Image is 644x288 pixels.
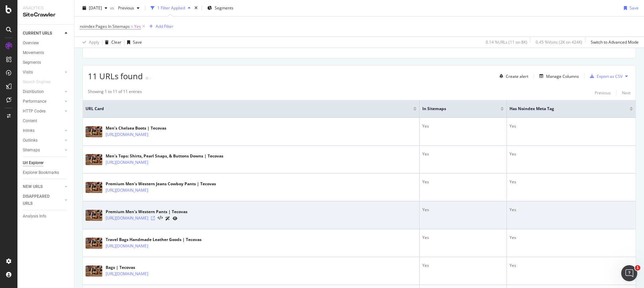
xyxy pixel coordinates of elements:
[106,271,148,277] a: [URL][DOMAIN_NAME]
[106,209,187,215] div: Premium Men's Western Pants | Tecovas
[106,215,148,222] a: [URL][DOMAIN_NAME]
[86,238,102,249] img: main image
[106,187,148,194] a: [URL][DOMAIN_NAME]
[486,39,527,45] div: 0.14 % URLs ( 11 on 8K )
[23,169,69,176] a: Explorer Bookmarks
[630,5,639,11] div: Save
[106,131,148,138] a: [URL][DOMAIN_NAME]
[165,215,170,222] a: AI Url Details
[622,90,631,96] div: Next
[23,183,63,190] a: NEW URLS
[509,106,620,112] span: Has noindex Meta Tag
[509,179,633,185] div: Yes
[23,88,63,95] a: Distribution
[591,39,639,45] div: Switch to Advanced Mode
[86,126,102,137] img: main image
[23,193,57,207] div: DISAPPEARED URLS
[509,235,633,241] div: Yes
[635,265,640,271] span: 1
[131,23,133,29] span: =
[23,183,43,190] div: NEW URLS
[23,69,63,76] a: Visits
[205,3,236,13] button: Segments
[23,49,44,56] div: Movements
[509,151,633,157] div: Yes
[80,23,130,29] span: noindex Pages In Sitemaps
[80,3,110,13] button: [DATE]
[115,5,134,11] span: Previous
[156,23,173,29] div: Add Filter
[588,37,639,48] button: Switch to Advanced Mode
[86,182,102,193] img: main image
[146,77,148,79] img: Equal
[23,69,33,76] div: Visits
[23,79,57,86] a: Search Engines
[23,117,69,125] a: Content
[597,74,623,79] div: Export as CSV
[215,5,233,11] span: Segments
[106,243,148,249] a: [URL][DOMAIN_NAME]
[23,147,40,154] div: Sitemaps
[509,207,633,213] div: Yes
[23,30,52,37] div: CURRENT URLS
[150,75,151,81] div: -
[151,216,155,220] a: Visit Online Page
[173,215,177,222] a: URL Inspection
[23,98,63,105] a: Performance
[422,235,504,241] div: Yes
[106,125,177,131] div: Men’s Chelsea Boots | Tecovas
[23,137,38,144] div: Outlinks
[158,216,163,221] button: View HTML Source
[506,74,528,79] div: Create alert
[595,90,611,96] div: Previous
[23,49,69,56] a: Movements
[23,108,63,115] a: HTTP Codes
[621,265,637,281] iframe: Intercom live chat
[422,151,504,157] div: Yes
[23,11,69,19] div: SiteCrawler
[106,159,148,166] a: [URL][DOMAIN_NAME]
[106,265,177,271] div: Bags | Tecovas
[157,5,185,11] div: 1 Filter Applied
[115,3,142,13] button: Previous
[106,237,202,243] div: Travel Bags Handmade Leather Goods | Tecovas
[86,106,412,112] span: URL Card
[86,210,102,221] img: main image
[23,88,44,95] div: Distribution
[537,72,579,80] button: Manage Columns
[134,22,141,31] span: Yes
[110,5,115,11] span: vs
[23,30,63,37] a: CURRENT URLS
[595,89,611,97] button: Previous
[23,79,51,86] div: Search Engines
[509,262,633,269] div: Yes
[23,5,69,11] div: Analytics
[133,39,142,45] div: Save
[89,5,102,11] span: 2025 Aug. 24th
[23,59,69,66] a: Segments
[622,89,631,97] button: Next
[23,193,63,207] a: DISAPPEARED URLS
[23,213,69,220] a: Analysis Info
[23,127,35,134] div: Inlinks
[23,213,46,220] div: Analysis Info
[509,123,633,129] div: Yes
[88,70,143,82] span: 11 URLs found
[106,181,216,187] div: Premium Men's Western Jeans Cowboy Pants | Tecovas
[80,37,99,48] button: Apply
[497,71,528,82] button: Create alert
[111,39,121,45] div: Clear
[86,266,102,277] img: main image
[546,74,579,79] div: Manage Columns
[124,37,142,48] button: Save
[422,262,504,269] div: Yes
[422,106,490,112] span: In Sitemaps
[106,153,223,159] div: Men's Tops: Shirts, Pearl Snaps, & Buttons Downs | Tecovas
[621,3,639,13] button: Save
[23,169,59,176] div: Explorer Bookmarks
[23,159,69,166] a: Url Explorer
[23,108,46,115] div: HTTP Codes
[23,40,39,47] div: Overview
[102,37,121,48] button: Clear
[23,137,63,144] a: Outlinks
